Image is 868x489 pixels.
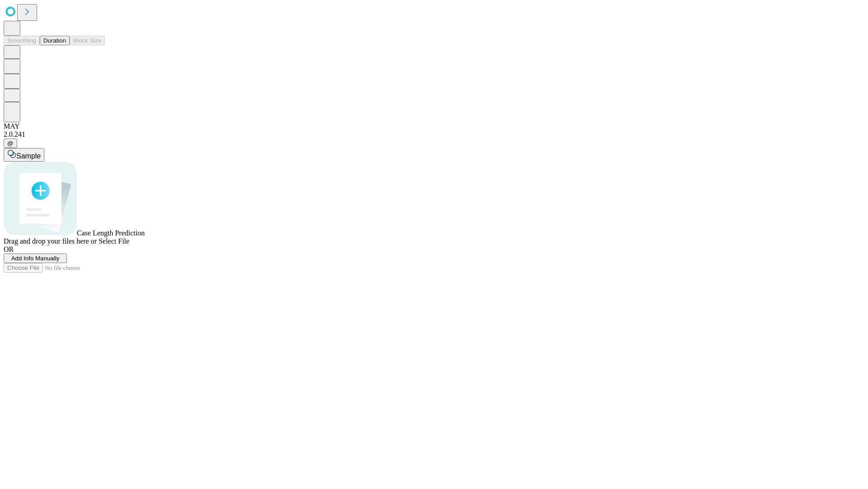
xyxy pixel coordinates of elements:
[4,139,17,148] button: @
[77,229,145,237] span: Case Length Prediction
[4,122,864,130] div: MAY
[4,237,97,245] span: Drag and drop your files here or
[4,254,67,263] button: Add Info Manually
[4,130,864,139] div: 2.0.241
[99,237,129,245] span: Select File
[11,255,60,262] span: Add Info Manually
[4,36,40,45] button: Smoothing
[4,148,44,162] button: Sample
[40,36,70,45] button: Duration
[16,152,41,160] span: Sample
[7,140,14,147] span: @
[4,245,14,253] span: OR
[70,36,105,45] button: Block Size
